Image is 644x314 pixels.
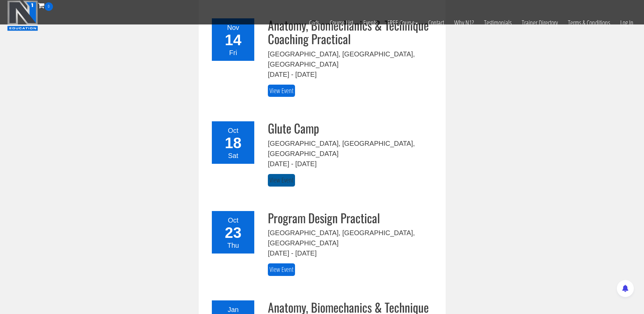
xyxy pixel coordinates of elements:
a: FREE Course [382,11,423,35]
a: View Event [268,263,295,276]
div: [GEOGRAPHIC_DATA], [GEOGRAPHIC_DATA], [GEOGRAPHIC_DATA] [268,49,436,69]
a: Contact [423,11,449,35]
div: 18 [216,136,250,151]
div: 23 [216,225,250,240]
span: 0 [44,2,53,11]
div: Thu [216,240,250,250]
a: Testimonials [479,11,517,35]
div: 14 [216,33,250,48]
a: Certs [304,11,325,35]
div: [DATE] - [DATE] [268,69,436,80]
a: View Event [268,174,295,187]
a: Events [358,11,382,35]
h3: Glute Camp [268,121,436,135]
div: [DATE] - [DATE] [268,248,436,258]
div: Fri [216,48,250,58]
a: Terms & Conditions [563,11,615,35]
div: Oct [216,125,250,136]
a: Why N1? [449,11,479,35]
a: View Event [268,85,295,97]
div: Oct [216,215,250,225]
div: [GEOGRAPHIC_DATA], [GEOGRAPHIC_DATA], [GEOGRAPHIC_DATA] [268,228,436,248]
h3: Anatomy, Biomechanics & Technique Coaching Practical [268,18,436,45]
div: [GEOGRAPHIC_DATA], [GEOGRAPHIC_DATA], [GEOGRAPHIC_DATA] [268,138,436,159]
a: Trainer Directory [517,11,563,35]
a: 0 [38,1,53,10]
img: n1-education [7,0,38,31]
h3: Program Design Practical [268,211,436,225]
div: [DATE] - [DATE] [268,159,436,169]
a: Course List [325,11,358,35]
div: Sat [216,151,250,161]
a: Log In [615,11,639,35]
